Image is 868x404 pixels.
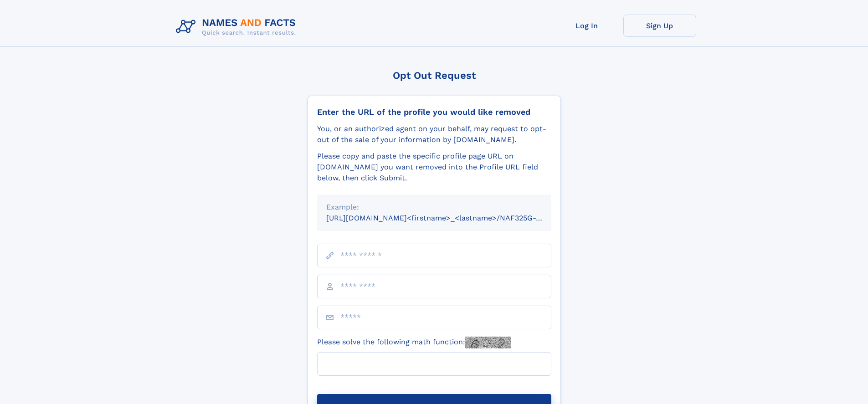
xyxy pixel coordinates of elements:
[326,214,569,222] small: [URL][DOMAIN_NAME]<firstname>_<lastname>/NAF325G-xxxxxxxx
[308,70,561,81] div: Opt Out Request
[326,202,542,213] div: Example:
[317,107,551,117] div: Enter the URL of the profile you would like removed
[317,123,551,145] div: You, or an authorized agent on your behalf, may request to opt-out of the sale of your informatio...
[317,337,511,348] label: Please solve the following math function:
[623,15,696,37] a: Sign Up
[550,15,623,37] a: Log In
[172,15,303,39] img: Logo Names and Facts
[317,151,551,184] div: Please copy and paste the specific profile page URL on [DOMAIN_NAME] you want removed into the Pr...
